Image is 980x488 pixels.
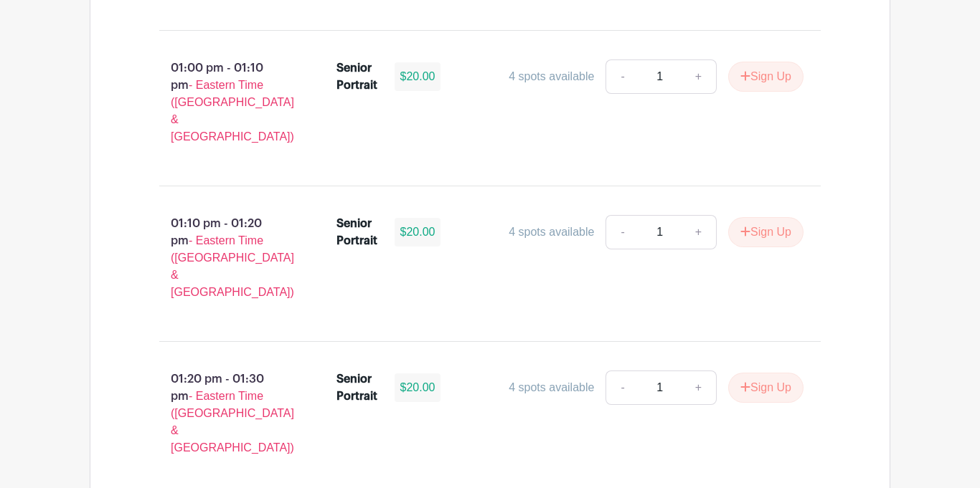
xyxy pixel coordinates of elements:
div: $20.00 [395,373,441,402]
div: Senior Portrait [336,370,377,405]
div: 4 spots available [509,68,594,85]
a: + [681,215,717,249]
div: 4 spots available [509,379,594,396]
a: - [606,215,639,249]
div: Senior Portrait [336,215,377,249]
p: 01:20 pm - 01:30 pm [136,365,314,462]
span: - Eastern Time ([GEOGRAPHIC_DATA] & [GEOGRAPHIC_DATA]) [171,390,294,454]
a: + [681,59,717,94]
a: - [606,59,639,94]
button: Sign Up [728,373,804,403]
p: 01:10 pm - 01:20 pm [136,209,314,307]
div: $20.00 [395,218,441,247]
button: Sign Up [728,217,804,247]
span: - Eastern Time ([GEOGRAPHIC_DATA] & [GEOGRAPHIC_DATA]) [171,234,294,298]
button: Sign Up [728,62,804,92]
div: 4 spots available [509,224,594,241]
span: - Eastern Time ([GEOGRAPHIC_DATA] & [GEOGRAPHIC_DATA]) [171,79,294,143]
a: + [681,370,717,405]
div: $20.00 [395,62,441,91]
div: Senior Portrait [336,59,377,94]
p: 01:00 pm - 01:10 pm [136,54,314,151]
a: - [606,370,639,405]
